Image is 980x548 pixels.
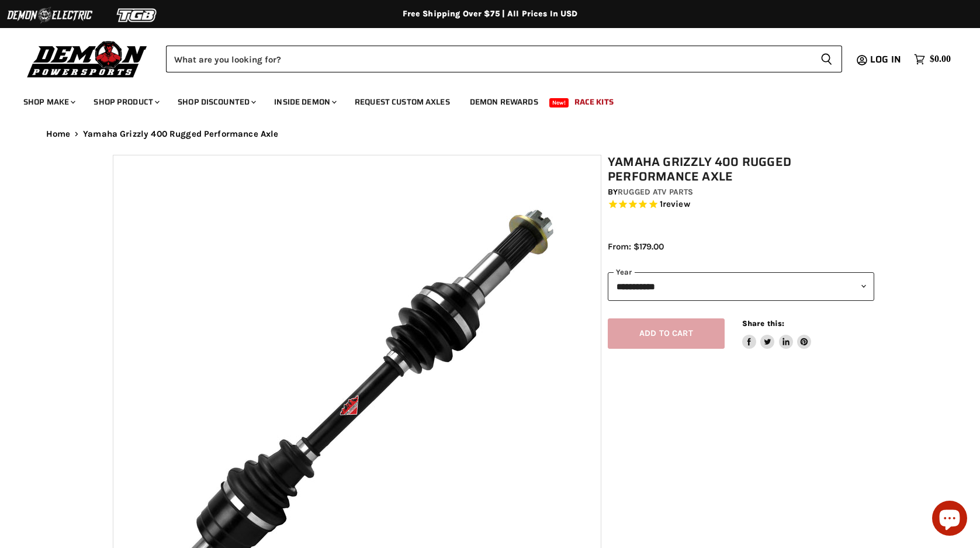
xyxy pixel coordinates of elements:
a: Shop Product [85,90,167,114]
img: Demon Electric Logo 2 [6,4,94,26]
aside: Share this: [742,318,812,349]
a: Log in [865,54,908,65]
img: Demon Powersports [23,38,151,79]
span: 1 reviews [660,199,690,210]
button: Search [811,46,842,72]
a: Shop Make [15,90,82,114]
select: year [608,272,874,301]
span: Log in [870,52,901,67]
nav: Breadcrumbs [23,129,958,139]
div: by [608,186,874,199]
a: Rugged ATV Parts [618,187,693,197]
a: Home [46,129,71,139]
form: Product [166,46,842,72]
a: Request Custom Axles [346,90,459,114]
inbox-online-store-chat: Shopify online store chat [929,501,971,539]
h1: Yamaha Grizzly 400 Rugged Performance Axle [608,155,874,184]
span: Share this: [742,319,784,328]
span: Yamaha Grizzly 400 Rugged Performance Axle [83,129,278,139]
a: Inside Demon [265,90,344,114]
span: Rated 5.0 out of 5 stars 1 reviews [608,199,874,211]
img: TGB Logo 2 [94,4,181,26]
a: Race Kits [566,90,622,114]
span: review [663,199,690,210]
span: $0.00 [930,54,951,65]
ul: Main menu [15,85,948,114]
input: Search [166,46,811,72]
div: Free Shipping Over $75 | All Prices In USD [23,9,958,19]
a: Demon Rewards [461,90,547,114]
span: From: $179.00 [608,241,664,252]
span: New! [549,98,569,107]
a: Shop Discounted [169,90,263,114]
a: $0.00 [908,51,957,68]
